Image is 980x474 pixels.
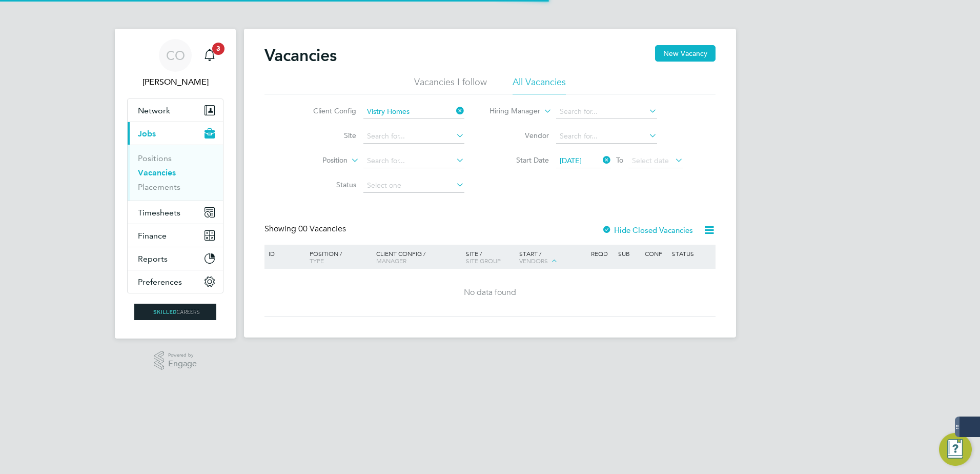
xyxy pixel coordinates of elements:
button: Network [128,99,223,122]
h2: Vacancies [264,45,337,66]
button: Reports [128,247,223,270]
span: Preferences [138,277,182,287]
label: Position [289,155,348,166]
button: Finance [128,224,223,247]
input: Search for... [363,129,464,144]
input: Search for... [363,105,464,119]
a: 3 [199,39,220,72]
a: Positions [138,153,172,163]
button: New Vacancy [655,45,716,62]
label: Site [297,131,356,140]
span: Engage [168,360,197,368]
div: Start / [517,245,588,270]
span: Timesheets [138,208,180,218]
label: Start Date [490,155,549,165]
span: Vendors [519,256,548,265]
nav: Main navigation [115,29,236,339]
span: Manager [376,256,406,265]
div: ID [266,245,302,262]
span: Network [138,106,170,115]
div: Client Config / [374,245,463,269]
span: Reports [138,254,168,264]
label: Status [297,180,356,189]
label: Client Config [297,106,356,115]
a: Go to home page [127,304,223,320]
button: Preferences [128,270,223,293]
div: Site / [463,245,517,269]
label: Hide Closed Vacancies [602,225,693,235]
span: To [613,153,626,167]
label: Hiring Manager [481,106,540,116]
span: [DATE] [560,156,582,165]
span: 3 [212,43,224,55]
li: All Vacancies [513,76,566,94]
div: Jobs [128,145,223,201]
input: Search for... [556,105,657,119]
input: Search for... [363,154,464,168]
div: Reqd [588,245,615,262]
div: Sub [616,245,642,262]
button: Timesheets [128,201,223,224]
input: Select one [363,179,464,193]
a: Vacancies [138,168,176,177]
span: Craig O'Donovan [127,76,223,88]
button: Engage Resource Center [939,433,972,466]
span: Finance [138,231,167,241]
span: Type [310,256,324,265]
a: Placements [138,182,180,192]
li: Vacancies I follow [414,76,487,94]
button: Jobs [128,122,223,145]
div: No data found [266,287,714,298]
img: skilledcareers-logo-retina.png [134,304,216,320]
span: Select date [632,156,669,165]
div: Conf [642,245,669,262]
span: 00 Vacancies [298,224,346,234]
span: Jobs [138,129,156,139]
div: Position / [302,245,374,269]
span: Powered by [168,351,197,360]
a: Powered byEngage [154,351,197,370]
input: Search for... [556,129,657,144]
label: Vendor [490,131,549,140]
div: Status [669,245,714,262]
div: Showing [264,224,348,234]
span: CO [166,49,185,62]
a: CO[PERSON_NAME] [127,39,223,88]
span: Site Group [466,256,501,265]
